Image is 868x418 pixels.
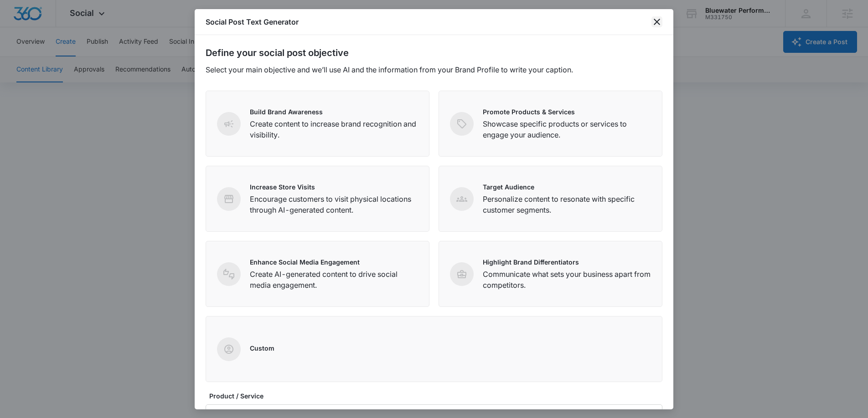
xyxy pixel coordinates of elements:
button: close [651,16,662,27]
p: Create AI-generated content to drive social media engagement. [250,269,418,291]
p: Highlight Brand Differentiators [483,257,651,267]
p: Showcase specific products or services to engage your audience. [483,118,651,140]
p: Select your main objective and we’ll use AI and the information from your Brand Profile to write ... [206,64,662,75]
p: Enhance Social Media Engagement [250,257,418,267]
p: Encourage customers to visit physical locations through AI-generated content. [250,194,418,215]
label: Product / Service [209,391,666,401]
p: Create content to increase brand recognition and visibility. [250,118,418,140]
p: Target Audience [483,182,651,192]
p: Build Brand Awareness [250,107,418,117]
p: Custom [250,343,274,353]
h1: Social Post Text Generator [206,16,299,27]
p: Increase Store Visits [250,182,418,192]
p: Communicate what sets your business apart from competitors. [483,269,651,291]
p: Personalize content to resonate with specific customer segments. [483,194,651,215]
p: Promote Products & Services [483,107,651,117]
h2: Define your social post objective [206,46,662,60]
